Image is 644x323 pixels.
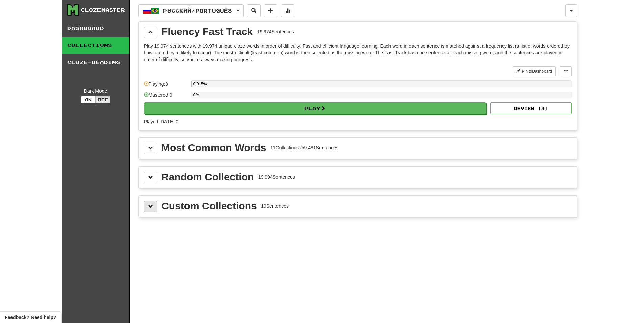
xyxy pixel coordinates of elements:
div: Mastered: 0 [144,92,188,103]
a: Cloze-Reading [62,54,129,71]
div: 19.994 Sentences [258,174,295,180]
button: Search sentences [247,4,261,17]
button: More stats [281,4,294,17]
button: Play [144,102,486,114]
div: Playing: 3 [144,80,188,92]
div: Custom Collections [161,201,257,211]
p: Play 19.974 sentences with 19.974 unique cloze-words in order of difficulty. Fast and efficient l... [144,43,572,63]
button: Add sentence to collection [264,4,277,17]
div: Fluency Fast Track [161,27,253,37]
div: 19.974 Sentences [257,28,294,35]
button: Русский/Português [138,4,244,17]
div: 19 Sentences [261,203,289,209]
div: Most Common Words [161,143,266,153]
button: Off [95,96,110,103]
a: Dashboard [62,20,129,37]
button: Review (3) [490,102,572,114]
span: Played [DATE]: 0 [144,119,178,124]
div: Random Collection [161,172,254,182]
a: Collections [62,37,129,54]
button: Pin toDashboard [513,66,556,76]
span: Русский / Português [163,8,232,14]
div: Dark Mode [67,88,124,94]
span: Open feedback widget [5,314,56,321]
div: Clozemaster [81,7,125,14]
button: On [81,96,96,103]
div: 11 Collections / 59.481 Sentences [270,144,338,151]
